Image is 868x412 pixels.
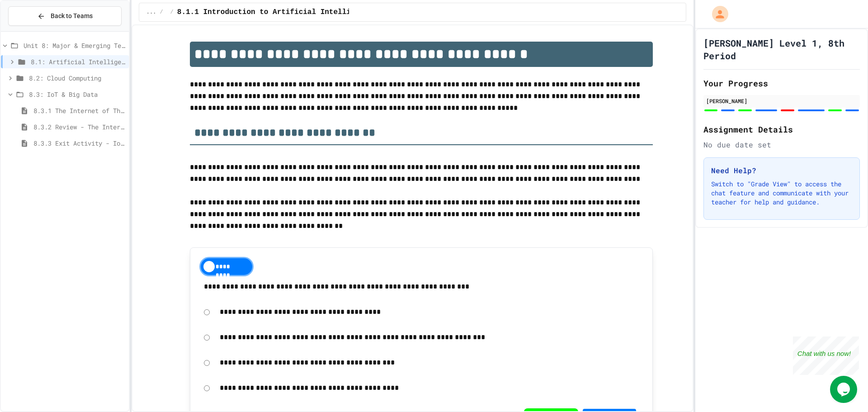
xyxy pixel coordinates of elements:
div: My Account [703,4,731,24]
iframe: chat widget [793,336,859,375]
span: 8.1.1 Introduction to Artificial Intelligence [177,7,373,18]
span: 8.3.3 Exit Activity - IoT Data Detective Challenge [33,138,125,148]
span: 8.3.2 Review - The Internet of Things and Big Data [33,122,125,132]
p: Switch to "Grade View" to access the chat feature and communicate with your teacher for help and ... [711,180,852,207]
h1: [PERSON_NAME] Level 1, 8th Period [703,37,860,62]
span: / [160,9,163,16]
span: 8.3.1 The Internet of Things and Big Data: Our Connected Digital World [33,106,125,115]
span: / [170,9,174,16]
iframe: chat widget [830,376,859,403]
h2: Your Progress [703,77,860,90]
span: 8.2: Cloud Computing [29,73,125,83]
span: 8.1: Artificial Intelligence Basics [31,57,125,66]
div: [PERSON_NAME] [706,97,857,105]
div: No due date set [703,139,860,150]
span: Back to Teams [51,11,93,21]
span: 8.3: IoT & Big Data [29,90,125,99]
h3: Need Help? [711,165,852,176]
button: Back to Teams [8,6,122,26]
span: Unit 8: Major & Emerging Technologies [24,41,125,50]
h2: Assignment Details [703,123,860,136]
span: ... [146,9,156,16]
